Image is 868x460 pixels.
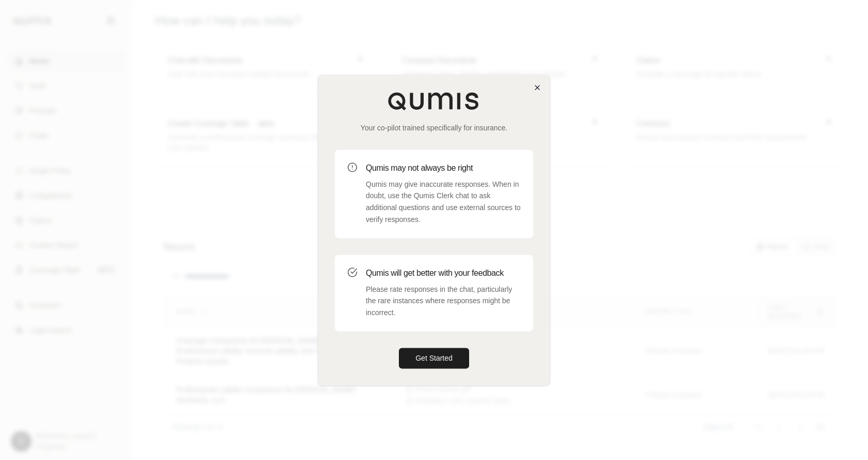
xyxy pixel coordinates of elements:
button: Get Started [399,348,469,368]
p: Your co-pilot trained specifically for insurance. [335,123,533,133]
img: Qumis Logo [388,92,481,110]
p: Please rate responses in the chat, particularly the rare instances where responses might be incor... [366,284,521,319]
h3: Qumis may not always be right [366,162,521,174]
h3: Qumis will get better with your feedback [366,267,521,279]
p: Qumis may give inaccurate responses. When in doubt, use the Qumis Clerk chat to ask additional qu... [366,179,521,226]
